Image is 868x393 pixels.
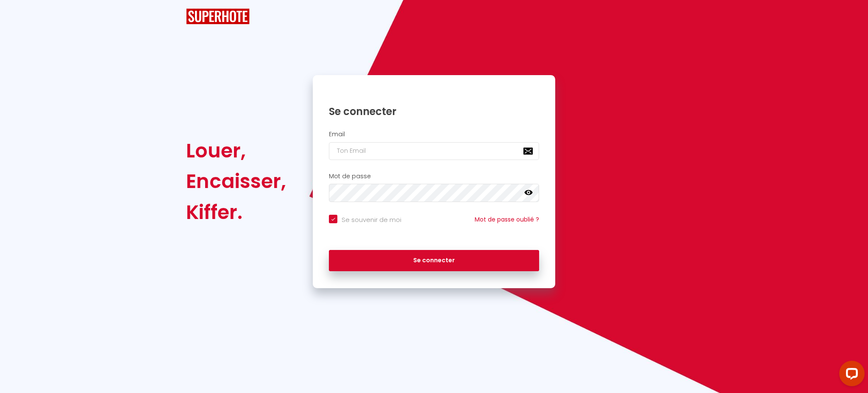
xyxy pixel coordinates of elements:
[329,131,539,138] h2: Email
[329,142,539,160] input: Ton Email
[329,250,539,271] button: Se connecter
[329,173,539,180] h2: Mot de passe
[832,357,868,393] iframe: LiveChat chat widget
[186,8,250,24] img: SuperHote logo
[186,135,286,166] div: Louer,
[186,166,286,196] div: Encaisser,
[186,197,286,227] div: Kiffer.
[475,215,539,224] a: Mot de passe oublié ?
[329,105,539,118] h1: Se connecter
